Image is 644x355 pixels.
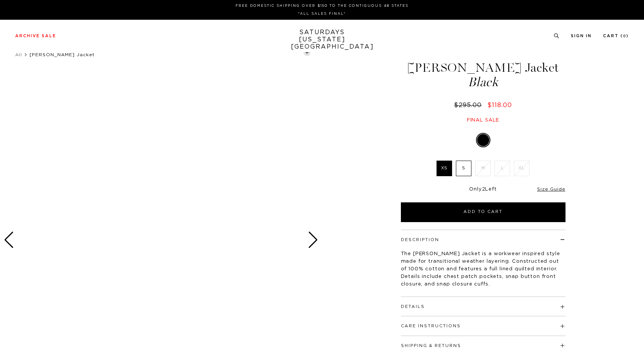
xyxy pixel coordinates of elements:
[487,102,512,108] span: $118.00
[401,324,461,328] button: Care Instructions
[482,187,485,192] span: 2
[291,29,353,50] a: SATURDAYS[US_STATE][GEOGRAPHIC_DATA]
[400,76,567,88] span: Black
[401,238,439,242] button: Description
[401,186,565,193] div: Only Left
[477,134,489,146] label: Black
[401,344,461,348] button: Shipping & Returns
[623,35,626,38] small: 0
[401,250,565,288] p: The [PERSON_NAME] Jacket is a workwear inspired style made for transitional weather layering. Con...
[603,34,629,38] a: Cart (0)
[4,232,14,248] div: Previous slide
[537,187,565,191] a: Size Guide
[18,11,626,17] p: *ALL SALES FINAL*
[456,161,471,176] label: S
[308,232,318,248] div: Next slide
[454,102,485,108] del: $295.00
[15,34,56,38] a: Archive Sale
[437,161,452,176] label: XS
[401,305,425,309] button: Details
[571,34,592,38] a: Sign In
[30,52,95,57] span: [PERSON_NAME] Jacket
[15,52,22,57] a: All
[400,117,567,123] div: Final sale
[401,202,565,222] button: Add to Cart
[18,3,626,9] p: FREE DOMESTIC SHIPPING OVER $150 TO THE CONTIGUOUS 48 STATES
[400,62,567,88] h1: [PERSON_NAME] Jacket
